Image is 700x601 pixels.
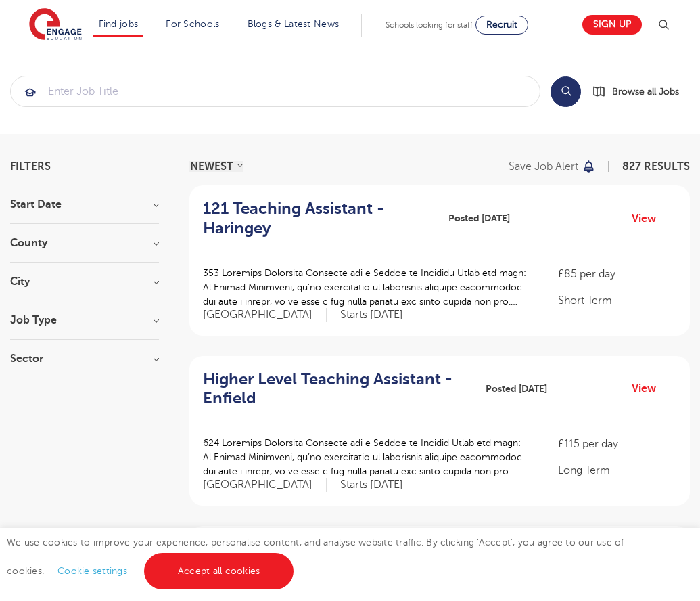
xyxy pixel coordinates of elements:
img: Engage Education [29,8,82,42]
a: Accept all cookies [144,553,294,589]
a: View [632,380,666,397]
p: 353 Loremips Dolorsita Consecte adi e Seddoe te Incididu Utlab etd magn: Al Enimad Minimveni, qu’... [203,266,531,309]
button: Search [551,76,581,107]
a: Blogs & Latest News [248,19,340,29]
a: Recruit [475,16,528,35]
p: Save job alert [509,161,578,172]
div: Submit [10,76,540,107]
p: Starts [DATE] [340,308,403,322]
span: Filters [10,161,51,172]
p: £115 per day [558,436,676,452]
a: Higher Level Teaching Assistant - Enfield [203,370,475,409]
h2: Higher Level Teaching Assistant - Enfield [203,370,465,409]
span: Browse all Jobs [612,84,679,99]
a: View [632,210,666,227]
span: Recruit [486,20,517,30]
span: [GEOGRAPHIC_DATA] [203,478,327,492]
h3: Job Type [10,315,159,326]
a: Browse all Jobs [592,84,690,99]
span: Posted [DATE] [486,382,547,396]
p: Starts [DATE] [340,478,403,492]
a: Sign up [582,15,642,35]
p: Long Term [558,462,676,478]
a: 121 Teaching Assistant - Haringey [203,199,438,238]
p: Short Term [558,292,676,309]
h3: City [10,276,159,287]
a: Cookie settings [57,566,127,576]
h2: 121 Teaching Assistant - Haringey [203,199,427,238]
a: For Schools [166,19,219,29]
span: Posted [DATE] [448,211,510,225]
input: Submit [11,76,540,106]
a: Find jobs [99,19,139,29]
h3: County [10,238,159,248]
p: £85 per day [558,266,676,282]
p: 624 Loremips Dolorsita Consecte adi e Seddoe te Incidid Utlab etd magn: Al Enimad Minimveni, qu’n... [203,436,531,478]
span: 827 RESULTS [622,160,690,173]
button: Save job alert [509,161,596,172]
span: We use cookies to improve your experience, personalise content, and analyse website traffic. By c... [7,537,624,576]
h3: Start Date [10,199,159,210]
h3: Sector [10,353,159,364]
span: [GEOGRAPHIC_DATA] [203,308,327,322]
span: Schools looking for staff [386,20,473,30]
